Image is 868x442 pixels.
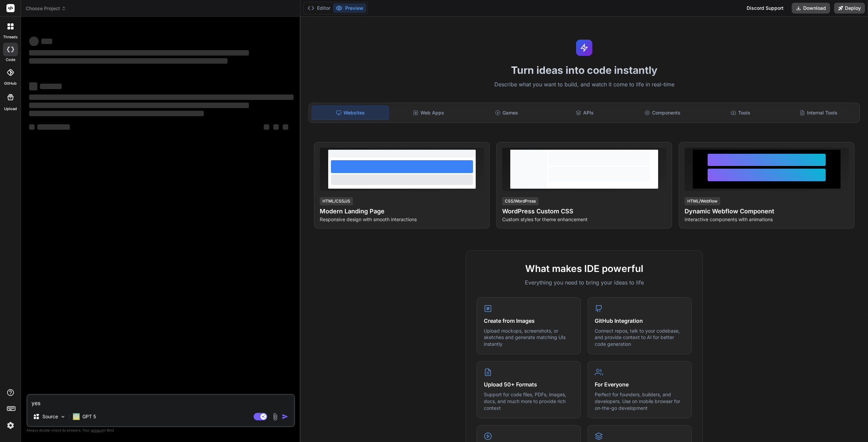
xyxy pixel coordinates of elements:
img: icon [282,413,289,420]
textarea: yes [27,395,294,407]
div: Internal Tools [780,106,857,120]
div: HTML/Webflow [685,197,720,205]
div: Games [468,106,545,120]
p: Interactive components with animations [685,216,849,223]
p: Source [42,413,58,420]
p: Always double-check its answers. Your in Bind [26,427,295,434]
div: Websites [312,106,389,120]
h4: For Everyone [595,380,685,388]
div: Tools [702,106,779,120]
h4: WordPress Custom CSS [502,207,666,216]
h4: Upload 50+ Formats [484,380,574,388]
img: Pick Models [60,414,66,420]
div: Discord Support [743,3,788,14]
span: ‌ [29,103,249,108]
span: ‌ [29,111,204,116]
img: GPT 5 [73,413,80,420]
div: APIs [546,106,623,120]
h4: Dynamic Webflow Component [685,207,849,216]
span: ‌ [29,37,39,46]
h4: Modern Landing Page [320,207,484,216]
span: Choose Project [26,5,66,12]
div: Components [624,106,701,120]
span: ‌ [40,84,62,89]
label: threads [3,34,18,40]
span: ‌ [264,124,269,130]
p: Everything you need to bring your ideas to life [477,278,692,287]
h2: What makes IDE powerful [477,261,692,276]
button: Deploy [834,3,865,14]
span: ‌ [29,50,249,56]
img: attachment [271,413,279,421]
span: ‌ [37,124,70,130]
p: Support for code files, PDFs, images, docs, and much more to provide rich context [484,391,574,411]
button: Preview [333,3,366,13]
label: code [6,57,15,63]
span: privacy [91,428,103,432]
span: ‌ [273,124,279,130]
p: Upload mockups, screenshots, or sketches and generate matching UIs instantly [484,328,574,348]
h1: Turn ideas into code instantly [304,64,864,76]
span: ‌ [29,82,37,90]
h4: Create from Images [484,317,574,325]
button: Editor [305,3,333,13]
span: ‌ [29,58,228,64]
h4: GitHub Integration [595,317,685,325]
p: Perfect for founders, builders, and developers. Use on mobile browser for on-the-go development [595,391,685,411]
span: ‌ [283,124,288,130]
label: GitHub [4,81,17,86]
div: Web Apps [390,106,467,120]
p: Responsive design with smooth interactions [320,216,484,223]
span: ‌ [29,94,294,100]
label: Upload [4,106,17,112]
p: GPT 5 [82,413,96,420]
span: ‌ [41,39,52,44]
div: CSS/WordPress [502,197,538,205]
button: Download [792,3,830,14]
span: ‌ [29,124,35,130]
img: settings [5,420,16,431]
p: Connect repos, talk to your codebase, and provide context to AI for better code generation [595,328,685,348]
div: HTML/CSS/JS [320,197,353,205]
p: Custom styles for theme enhancement [502,216,666,223]
p: Describe what you want to build, and watch it come to life in real-time [304,80,864,89]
